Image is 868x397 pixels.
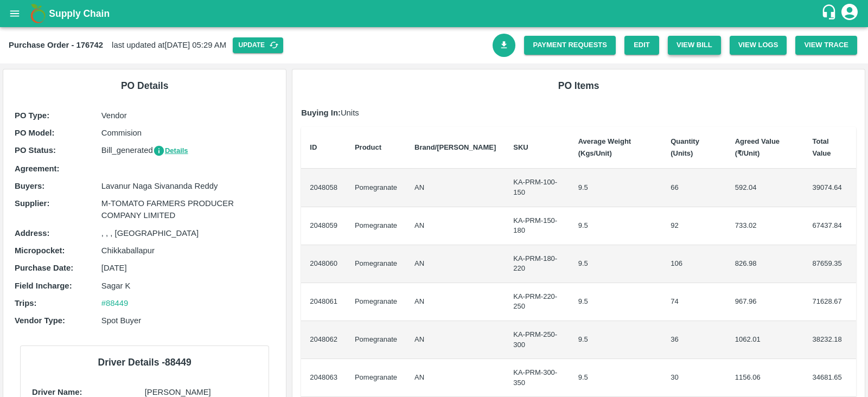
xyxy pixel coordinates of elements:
[821,4,840,23] div: customer-support
[570,359,662,397] td: 9.5
[735,137,780,157] b: Agreed Value (₹/Unit)
[804,169,856,207] td: 39074.64
[668,36,721,55] button: View Bill
[49,8,110,19] b: Supply Chain
[505,207,569,245] td: KA-PRM-150-180
[301,108,341,117] b: Buying In:
[804,283,856,321] td: 71628.67
[804,321,856,359] td: 38232.18
[15,246,65,255] b: Micropocket :
[101,144,275,157] p: Bill_generated
[301,359,346,397] td: 2048063
[406,207,505,245] td: AN
[726,321,804,359] td: 1062.01
[578,137,631,157] b: Average Weight (Kgs/Unit)
[101,180,275,192] p: Lavanur Naga Sivananda Reddy
[2,1,27,26] button: open drawer
[406,359,505,397] td: AN
[233,37,283,53] button: Update
[726,283,804,321] td: 967.96
[301,78,856,93] h6: PO Items
[524,36,616,55] a: Payment Requests
[346,169,406,207] td: Pomegranate
[505,245,569,283] td: KA-PRM-180-220
[310,143,317,151] b: ID
[153,145,188,157] button: Details
[662,359,726,397] td: 30
[570,207,662,245] td: 9.5
[505,169,569,207] td: KA-PRM-100-150
[505,359,569,397] td: KA-PRM-300-350
[15,129,54,137] b: PO Model :
[346,359,406,397] td: Pomegranate
[570,321,662,359] td: 9.5
[15,316,65,325] b: Vendor Type :
[570,245,662,283] td: 9.5
[301,245,346,283] td: 2048060
[101,280,275,292] p: Sagar K
[101,245,275,257] p: Chikkaballapur
[624,36,659,55] a: Edit
[101,227,275,239] p: , , , [GEOGRAPHIC_DATA]
[101,197,275,222] p: M-TOMATO FARMERS PRODUCER COMPANY LIMITED
[301,107,856,119] p: Units
[570,283,662,321] td: 9.5
[513,143,528,151] b: SKU
[15,146,56,155] b: PO Status :
[671,137,699,157] b: Quantity (Units)
[406,321,505,359] td: AN
[301,169,346,207] td: 2048058
[346,207,406,245] td: Pomegranate
[346,245,406,283] td: Pomegranate
[406,283,505,321] td: AN
[662,321,726,359] td: 36
[29,355,260,370] h6: Driver Details - 88449
[101,110,275,121] p: Vendor
[505,321,569,359] td: KA-PRM-250-300
[15,111,49,120] b: PO Type :
[795,36,857,55] button: View Trace
[813,137,831,157] b: Total Value
[15,299,36,308] b: Trips :
[804,207,856,245] td: 67437.84
[346,283,406,321] td: Pomegranate
[493,34,516,57] a: Download Bill
[15,229,49,238] b: Address :
[15,281,72,290] b: Field Incharge :
[101,315,275,326] p: Spot Buyer
[726,169,804,207] td: 592.04
[101,262,275,274] p: [DATE]
[32,388,82,396] b: Driver Name:
[505,283,569,321] td: KA-PRM-220-250
[726,359,804,397] td: 1156.06
[414,143,496,151] b: Brand/[PERSON_NAME]
[15,182,44,190] b: Buyers :
[726,207,804,245] td: 733.02
[9,41,103,49] b: Purchase Order - 176742
[15,264,73,272] b: Purchase Date :
[804,245,856,283] td: 87659.35
[570,169,662,207] td: 9.5
[804,359,856,397] td: 34681.65
[301,321,346,359] td: 2048062
[9,37,493,53] div: last updated at [DATE] 05:29 AM
[301,283,346,321] td: 2048061
[101,299,129,308] a: #88449
[15,199,49,208] b: Supplier :
[406,245,505,283] td: AN
[15,164,59,173] b: Agreement:
[730,36,787,55] button: View Logs
[49,6,821,21] a: Supply Chain
[662,169,726,207] td: 66
[301,207,346,245] td: 2048059
[662,207,726,245] td: 92
[346,321,406,359] td: Pomegranate
[355,143,381,151] b: Product
[101,127,275,139] p: Commision
[662,283,726,321] td: 74
[12,78,277,93] h6: PO Details
[840,2,859,25] div: account of current user
[726,245,804,283] td: 826.98
[662,245,726,283] td: 106
[406,169,505,207] td: AN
